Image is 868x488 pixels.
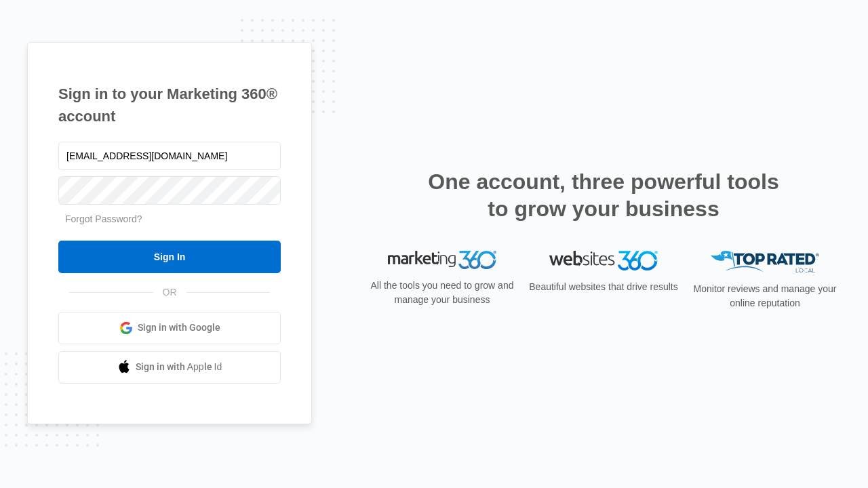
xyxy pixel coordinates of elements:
[153,285,186,300] span: OR
[58,83,281,127] h1: Sign in to your Marketing 360® account
[136,360,222,374] span: Sign in with Apple Id
[58,142,281,170] input: Email
[689,282,841,310] p: Monitor reviews and manage your online reputation
[388,251,496,270] img: Marketing 360
[711,251,819,273] img: Top Rated Local
[138,321,220,335] span: Sign in with Google
[424,168,783,222] h2: One account, three powerful tools to grow your business
[528,280,679,294] p: Beautiful websites that drive results
[549,251,658,270] img: Websites 360
[58,351,281,384] a: Sign in with Apple Id
[366,279,518,307] p: All the tools you need to grow and manage your business
[58,241,281,273] input: Sign In
[58,312,281,344] a: Sign in with Google
[65,213,142,224] a: Forgot Password?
